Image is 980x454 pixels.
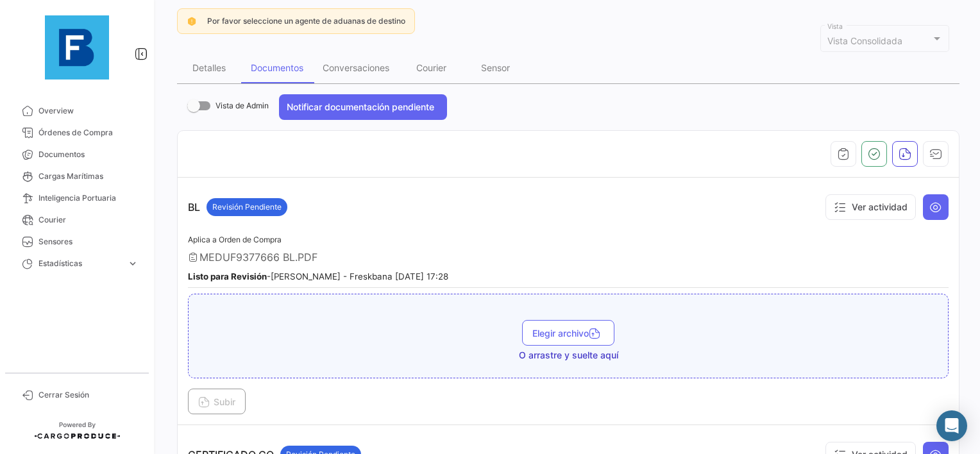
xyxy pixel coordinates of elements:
[45,15,109,80] img: 12429640-9da8-4fa2-92c4-ea5716e443d2.jpg
[38,171,139,182] span: Cargas Marítimas
[38,127,139,139] span: Órdenes de Compra
[10,231,144,253] a: Sensores
[416,62,446,73] div: Courier
[198,396,235,407] span: Subir
[38,105,139,117] span: Overview
[279,94,447,120] button: Notificar documentación pendiente
[10,187,144,209] a: Inteligencia Portuaria
[825,194,916,220] button: Ver actividad
[936,410,967,441] div: Abrir Intercom Messenger
[207,16,405,26] span: Por favor seleccione un agente de aduanas de destino
[188,271,448,282] small: - [PERSON_NAME] - Freskbana [DATE] 17:28
[827,35,902,46] span: Vista Consolidada
[188,235,282,244] span: Aplica a Orden de Compra
[519,349,618,362] span: O arrastre y suelte aquí
[199,251,317,264] span: MEDUF9377666 BL.PDF
[212,201,282,213] span: Revisión Pendiente
[323,62,389,73] div: Conversaciones
[215,98,269,113] span: Vista de Admin
[10,122,144,144] a: Órdenes de Compra
[188,389,246,414] button: Subir
[522,320,614,346] button: Elegir archivo
[188,198,287,216] p: BL
[251,62,303,73] div: Documentos
[38,258,122,269] span: Estadísticas
[10,209,144,231] a: Courier
[10,100,144,122] a: Overview
[192,62,226,73] div: Detalles
[188,271,267,282] b: Listo para Revisión
[532,328,604,339] span: Elegir archivo
[38,192,139,204] span: Inteligencia Portuaria
[10,144,144,165] a: Documentos
[127,258,139,269] span: expand_more
[38,389,139,401] span: Cerrar Sesión
[10,165,144,187] a: Cargas Marítimas
[38,149,139,160] span: Documentos
[38,236,139,248] span: Sensores
[38,214,139,226] span: Courier
[481,62,510,73] div: Sensor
